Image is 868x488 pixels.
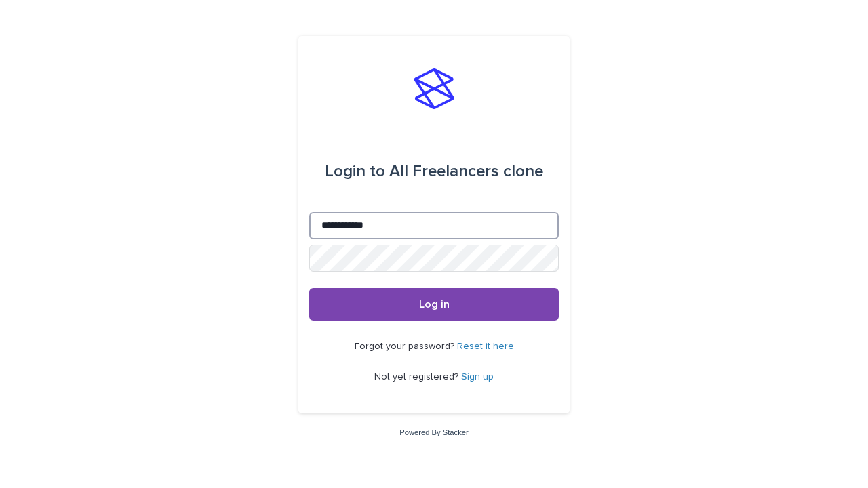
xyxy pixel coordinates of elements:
a: Powered By Stacker [399,428,468,436]
img: stacker-logo-s-only.png [414,68,454,109]
span: Login to [325,163,385,180]
span: Forgot your password? [355,342,457,351]
a: Reset it here [457,342,514,351]
div: All Freelancers clone [325,152,543,190]
a: Sign up [461,372,494,382]
span: Not yet registered? [374,372,461,382]
button: Log in [309,288,559,321]
span: Log in [419,299,450,310]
